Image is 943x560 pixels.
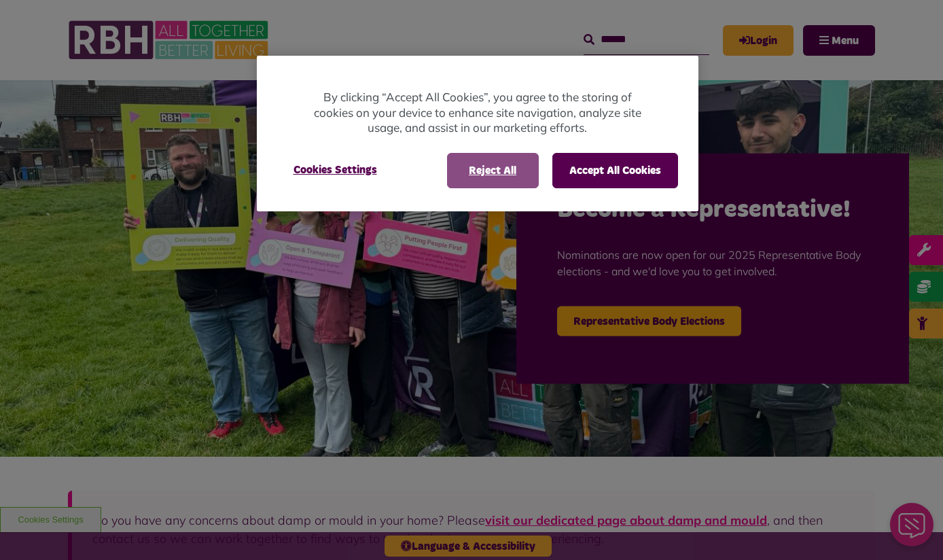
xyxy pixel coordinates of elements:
[257,56,698,211] div: Cookie banner
[8,4,52,48] div: Close Web Assistant
[447,153,539,188] button: Reject All
[552,153,678,188] button: Accept All Cookies
[277,153,393,187] button: Cookies Settings
[311,90,644,136] p: By clicking “Accept All Cookies”, you agree to the storing of cookies on your device to enhance s...
[257,56,698,211] div: Privacy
